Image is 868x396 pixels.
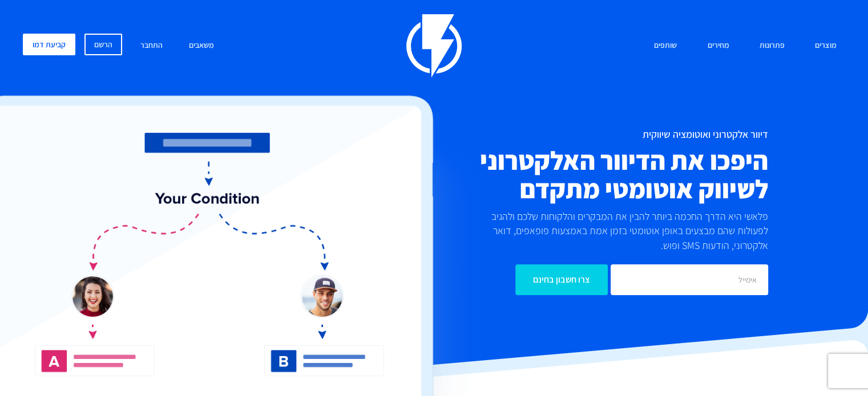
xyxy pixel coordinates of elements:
a: הרשם [84,34,122,55]
a: התחבר [132,34,171,58]
input: צרו חשבון בחינם [515,264,608,295]
a: מחירים [699,34,737,58]
a: מוצרים [806,34,845,58]
a: קביעת דמו [23,34,75,55]
a: שותפים [645,34,685,58]
a: פתרונות [751,34,793,58]
h2: היפכו את הדיוור האלקטרוני לשיווק אוטומטי מתקדם [374,146,768,203]
a: משאבים [180,34,223,58]
h1: דיוור אלקטרוני ואוטומציה שיווקית [374,129,768,140]
input: אימייל [611,264,768,295]
p: פלאשי היא הדרך החכמה ביותר להבין את המבקרים והלקוחות שלכם ולהגיב לפעולות שהם מבצעים באופן אוטומטי... [477,209,768,253]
